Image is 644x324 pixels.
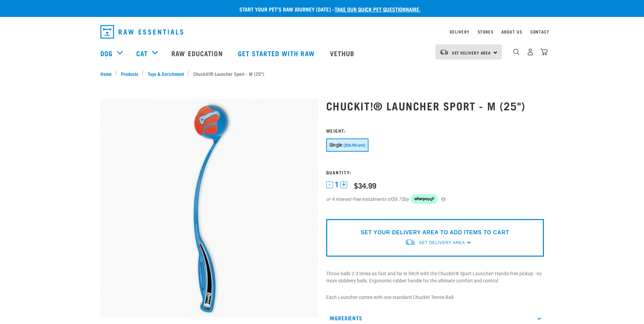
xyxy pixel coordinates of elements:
a: Delivery [450,30,469,33]
img: Raw Essentials Logo [100,25,183,39]
img: van-moving.png [405,239,415,246]
a: Toys & Enrichment [144,70,187,77]
a: Stores [478,30,494,33]
button: Single ($34.99/unit) [326,138,368,152]
a: Products [117,70,142,77]
span: $8.75 [392,196,404,203]
img: van-moving.png [439,49,449,55]
a: Home [100,70,115,77]
a: Dog [100,48,113,58]
h3: Quantity: [326,170,544,175]
img: user.png [527,48,534,56]
img: home-icon@2x.png [541,48,548,56]
span: Set Delivery Area [452,51,491,54]
h1: Chuckit!® Launcher Sport - M (25") [326,100,544,112]
span: 1 [335,181,339,188]
span: Single [329,142,342,148]
span: ($34.99/unit) [343,143,365,148]
button: - [326,181,333,188]
p: Each Launcher comes with one standard Chuckit! Tennis Ball. [326,294,544,301]
button: + [340,181,347,188]
div: or 4 interest-free instalments of by [326,194,544,204]
p: SET YOUR DELIVERY AREA TO ADD ITEMS TO CART [361,229,509,237]
a: About Us [501,30,522,33]
img: Chuckit Sport 25 Ball Launcher Medium 64cm final 500x500 [100,99,318,317]
div: $34.99 [354,181,376,190]
nav: breadcrumbs [100,70,544,77]
img: Afterpay [411,194,438,204]
img: home-icon-1@2x.png [513,49,520,55]
a: Vethub [323,40,363,67]
a: Contact [530,30,549,33]
p: Throw balls 2-3 times as fast and far in fetch with the Chuckit!® Sport Launcher! Hands-free pick... [326,270,544,284]
a: Cat [136,48,148,58]
nav: dropdown navigation [95,22,549,41]
a: Raw Education [165,40,231,67]
a: take our quick pet questionnaire. [335,7,421,10]
a: Get started with Raw [231,40,323,67]
span: Set Delivery Area [419,240,465,245]
h3: Weight: [326,128,544,133]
